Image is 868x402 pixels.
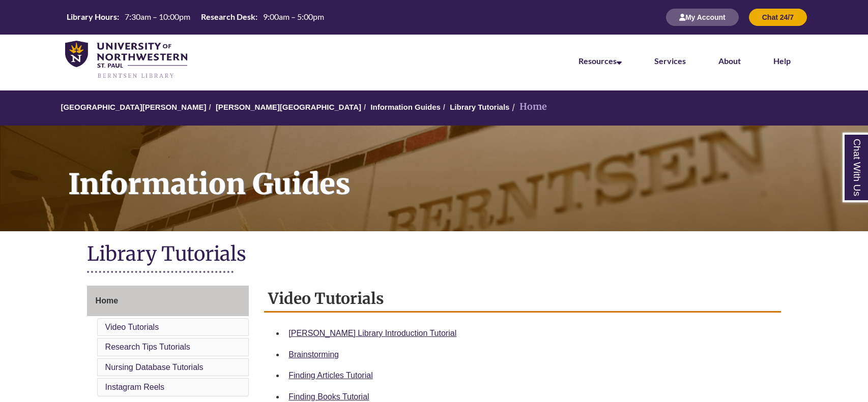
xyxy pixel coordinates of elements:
a: [GEOGRAPHIC_DATA][PERSON_NAME] [61,103,206,111]
a: About [718,56,741,66]
a: Home [87,286,249,316]
th: Research Desk: [197,11,259,22]
a: Brainstorming [288,350,339,359]
button: My Account [666,9,739,26]
a: Instagram Reels [105,383,165,391]
span: Home [96,296,118,305]
a: Information Guides [370,103,441,111]
a: Finding Articles Tutorial [288,371,372,380]
a: My Account [666,13,739,21]
a: [PERSON_NAME][GEOGRAPHIC_DATA] [216,103,361,111]
a: Nursing Database Tutorials [105,363,204,372]
a: Chat 24/7 [749,13,807,21]
button: Chat 24/7 [749,9,807,26]
a: Finding Books Tutorial [288,392,369,401]
table: Hours Today [63,11,328,22]
a: Resources [578,56,622,66]
th: Library Hours: [63,11,121,22]
a: Services [654,56,686,66]
a: [PERSON_NAME] Library Introduction Tutorial [288,329,456,337]
a: Help [773,56,791,66]
a: Hours Today [63,11,328,23]
div: Guide Page Menu [87,286,249,398]
a: Research Tips Tutorials [105,343,190,351]
h2: Video Tutorials [264,286,781,313]
h1: Information Guides [57,126,868,218]
li: Home [509,100,547,114]
img: UNWSP Library Logo [65,41,187,79]
span: 7:30am – 10:00pm [125,12,190,21]
a: Library Tutorials [450,103,509,111]
h1: Library Tutorials [87,241,782,268]
span: 9:00am – 5:00pm [263,12,324,21]
a: Video Tutorials [105,323,159,331]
